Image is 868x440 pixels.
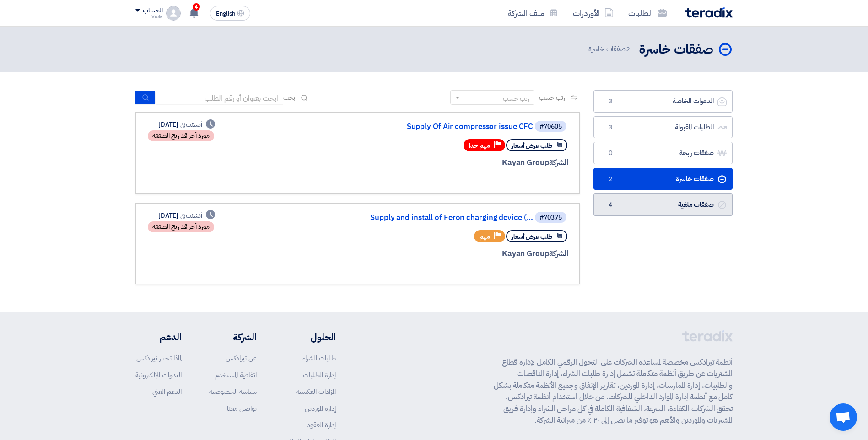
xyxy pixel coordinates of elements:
[539,123,562,130] div: #70605
[166,6,181,21] img: profile_test.png
[302,353,336,363] a: طلبات الشراء
[143,7,162,15] div: الحساب
[593,142,733,164] a: صفقات رابحة0
[539,93,565,102] span: رتب حسب
[180,211,202,220] span: أنشئت في
[305,403,336,413] a: إدارة الموردين
[539,215,562,221] div: #70375
[216,11,235,17] span: English
[348,157,568,169] div: Kayan Group
[830,403,857,431] div: Open chat
[296,386,336,397] a: المزادات العكسية
[593,193,733,216] a: صفقات ملغية4
[503,94,529,103] div: رتب حسب
[501,2,566,24] a: ملف الشركة
[226,353,257,363] a: عن تيرادكس
[593,168,733,190] a: صفقات خاسرة2
[605,97,616,106] span: 3
[605,149,616,158] span: 0
[283,93,295,102] span: بحث
[621,2,674,24] a: الطلبات
[307,420,336,430] a: إدارة العقود
[588,44,632,54] span: صفقات خاسرة
[180,120,202,129] span: أنشئت في
[639,41,713,59] h2: صفقات خاسرة
[155,91,283,105] input: ابحث بعنوان أو رقم الطلب
[469,141,490,150] span: مهم جدا
[284,330,336,344] li: الحلول
[512,141,552,150] span: طلب عرض أسعار
[136,353,182,363] a: لماذا تختار تيرادكس
[209,330,257,344] li: الشركة
[303,370,336,380] a: إدارة الطلبات
[685,7,733,18] img: Teradix logo
[210,6,250,21] button: English
[566,2,621,24] a: الأوردرات
[135,14,162,19] div: Viola
[158,211,215,220] div: [DATE]
[193,3,200,11] span: 4
[348,248,568,260] div: Kayan Group
[227,403,257,413] a: تواصل معنا
[135,370,182,380] a: الندوات الإلكترونية
[605,123,616,132] span: 3
[549,157,569,168] span: الشركة
[350,214,533,222] a: Supply and install of Feron charging device (...
[605,175,616,184] span: 2
[215,370,257,380] a: اتفاقية المستخدم
[626,44,630,54] span: 2
[512,232,552,241] span: طلب عرض أسعار
[549,248,569,259] span: الشركة
[209,386,257,397] a: سياسة الخصوصية
[350,123,533,131] a: Supply Of Air compressor issue CFC
[480,232,490,241] span: مهم
[148,130,214,141] div: مورد آخر قد ربح الصفقة
[605,200,616,209] span: 4
[152,386,182,397] a: الدعم الفني
[494,356,733,426] p: أنظمة تيرادكس مخصصة لمساعدة الشركات على التحول الرقمي الكامل لإدارة قطاع المشتريات عن طريق أنظمة ...
[135,330,182,344] li: الدعم
[593,116,733,139] a: الطلبات المقبولة3
[158,120,215,129] div: [DATE]
[148,221,214,232] div: مورد آخر قد ربح الصفقة
[593,90,733,113] a: الدعوات الخاصة3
